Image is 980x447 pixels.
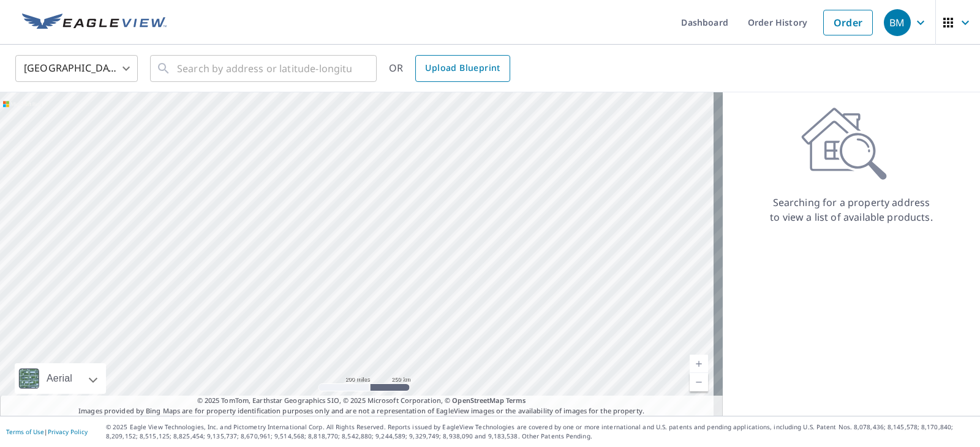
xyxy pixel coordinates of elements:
div: OR [389,55,510,82]
div: Aerial [15,363,106,394]
div: Aerial [43,363,76,394]
input: Search by address or latitude-longitude [177,51,352,86]
a: Terms [506,396,526,405]
a: Order [823,10,873,35]
span: © 2025 TomTom, Earthstar Geographics SIO, © 2025 Microsoft Corporation, © [197,396,526,406]
p: © 2025 Eagle View Technologies, Inc. and Pictometry International Corp. All Rights Reserved. Repo... [106,423,974,441]
p: Searching for a property address to view a list of available products. [769,195,933,224]
span: Upload Blueprint [425,61,500,76]
div: BM [884,9,911,36]
a: Current Level 5, Zoom Out [690,373,708,391]
div: [GEOGRAPHIC_DATA] [15,51,138,86]
a: Privacy Policy [48,427,88,436]
img: EV Logo [22,13,167,32]
a: OpenStreetMap [452,396,503,405]
a: Current Level 5, Zoom In [690,355,708,373]
p: | [6,428,88,435]
a: Terms of Use [6,427,44,436]
a: Upload Blueprint [415,55,510,82]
